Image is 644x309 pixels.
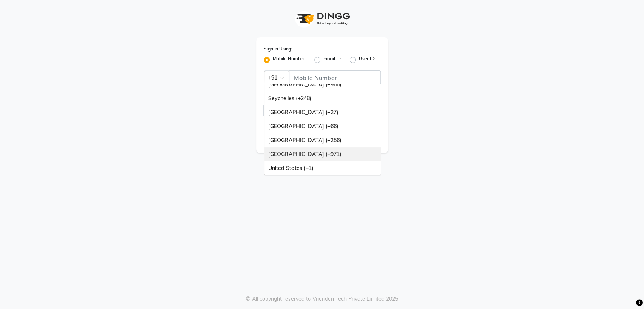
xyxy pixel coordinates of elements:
[273,55,305,64] label: Mobile Number
[264,147,381,161] div: [GEOGRAPHIC_DATA] (+971)
[264,46,292,52] label: Sign In Using:
[264,119,381,133] div: [GEOGRAPHIC_DATA] (+66)
[264,84,381,175] ng-dropdown-panel: Options list
[359,55,375,64] label: User ID
[323,55,341,64] label: Email ID
[264,106,381,119] div: [GEOGRAPHIC_DATA] (+27)
[264,91,364,105] input: Username
[289,70,381,85] input: Username
[264,161,381,175] div: United States (+1)
[264,92,381,106] div: Seychelles (+248)
[264,133,381,147] div: [GEOGRAPHIC_DATA] (+256)
[292,8,352,30] img: logo1.svg
[264,78,381,92] div: [GEOGRAPHIC_DATA] (+966)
